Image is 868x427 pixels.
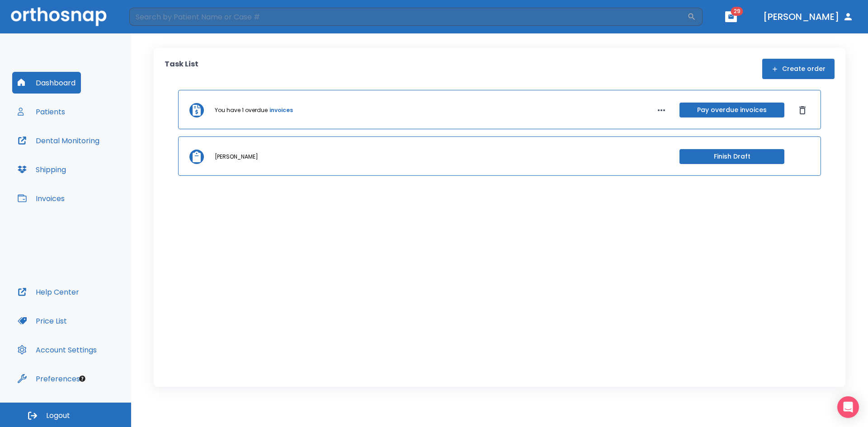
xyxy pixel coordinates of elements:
div: Tooltip anchor [78,375,86,383]
div: Open Intercom Messenger [837,396,859,418]
p: Task List [165,59,198,79]
span: Logout [46,411,70,421]
button: Shipping [12,159,71,180]
p: You have 1 overdue [215,106,268,114]
button: Dashboard [12,72,81,94]
button: Preferences [12,368,85,389]
button: Dental Monitoring [12,130,105,151]
button: Invoices [12,188,70,209]
button: Create order [762,59,835,79]
button: [PERSON_NAME] [759,9,857,25]
a: invoices [269,106,293,114]
span: 29 [731,7,743,16]
button: Patients [12,101,71,122]
button: Finish Draft [679,149,784,164]
input: Search by Patient Name or Case # [129,8,687,26]
button: Account Settings [12,339,102,361]
p: [PERSON_NAME] [215,153,258,161]
button: Dismiss [795,103,810,117]
button: Pay overdue invoices [679,103,784,117]
button: Help Center [12,281,85,303]
button: Price List [12,310,72,332]
img: Orthosnap [11,7,107,26]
